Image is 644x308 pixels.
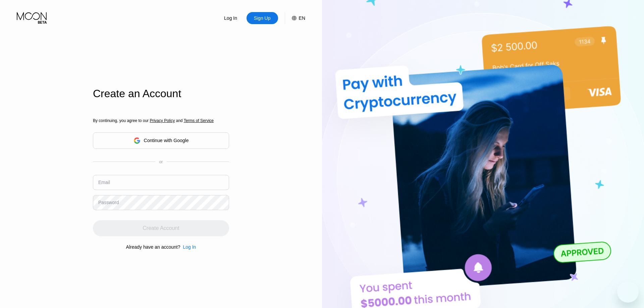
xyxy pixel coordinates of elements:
div: Log In [180,244,196,250]
div: Create an Account [93,87,229,100]
div: Log In [183,244,196,250]
div: EN [285,12,305,24]
div: Continue with Google [93,132,229,149]
div: Already have an account? [126,244,180,250]
div: Log In [223,15,238,21]
span: Privacy Policy [150,118,175,123]
div: By continuing, you agree to our [93,118,229,123]
div: Email [98,180,110,185]
div: Log In [215,12,247,24]
div: Sign Up [247,12,278,24]
iframe: Button to launch messaging window [617,281,639,303]
div: Password [98,200,119,205]
span: and [175,118,184,123]
div: Sign Up [253,15,271,21]
div: or [159,160,163,164]
div: EN [299,15,305,21]
span: Terms of Service [184,118,214,123]
div: Continue with Google [144,138,189,143]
